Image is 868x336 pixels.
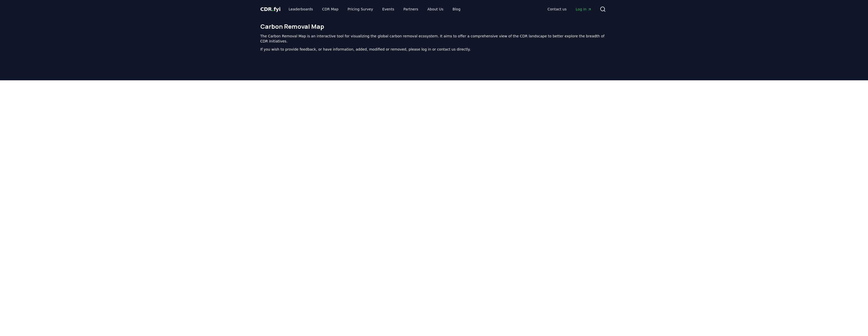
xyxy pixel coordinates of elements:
[543,5,595,14] nav: Main
[285,5,464,14] nav: Main
[576,7,591,12] span: Log in
[423,5,447,14] a: About Us
[378,5,398,14] a: Events
[272,6,274,12] span: .
[318,5,342,14] a: CDR Map
[572,5,595,14] a: Log in
[260,34,608,44] p: The Carbon Removal Map is an interactive tool for visualizing the global carbon removal ecosystem...
[343,5,377,14] a: Pricing Survey
[260,47,608,52] p: If you wish to provide feedback, or have information, added, modified or removed, please log in o...
[399,5,422,14] a: Partners
[285,5,317,14] a: Leaderboards
[260,6,281,12] span: CDR fyi
[543,5,571,14] a: Contact us
[260,22,608,30] h1: Carbon Removal Map
[449,5,465,14] a: Blog
[260,6,281,13] a: CDR.fyi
